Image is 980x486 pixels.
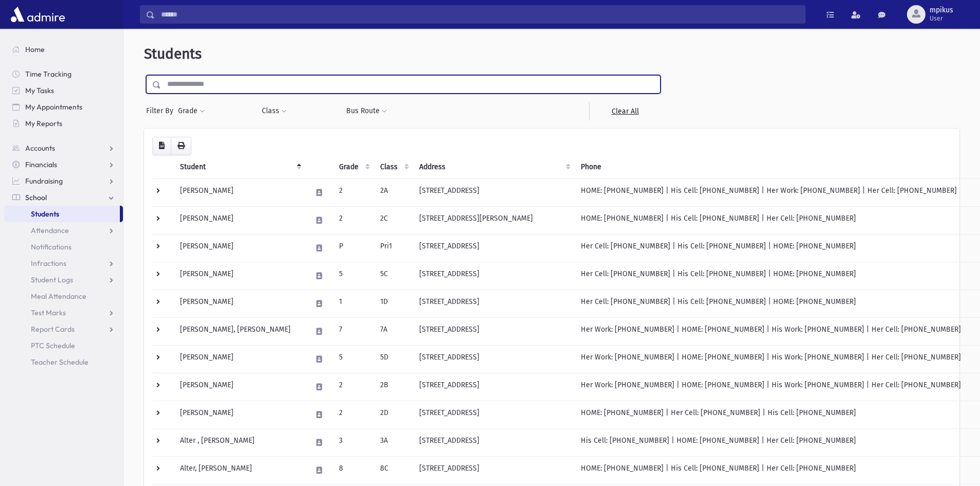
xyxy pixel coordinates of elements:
[25,160,57,169] span: Financials
[25,193,47,202] span: School
[374,345,413,373] td: 5D
[25,119,62,128] span: My Reports
[4,82,123,99] a: My Tasks
[333,456,374,484] td: 8
[413,234,575,262] td: [STREET_ADDRESS]
[333,428,374,456] td: 3
[374,290,413,317] td: 1D
[346,102,387,120] button: Bus Route
[374,428,413,456] td: 3A
[4,140,123,156] a: Accounts
[174,178,306,206] td: [PERSON_NAME]
[174,373,306,401] td: [PERSON_NAME]
[333,206,374,234] td: 2
[31,242,72,251] span: Notifications
[4,99,123,115] a: My Appointments
[25,45,45,54] span: Home
[374,373,413,401] td: 2B
[31,341,75,350] span: PTC Schedule
[333,234,374,262] td: P
[4,222,123,239] a: Attendance
[374,317,413,345] td: 7A
[4,354,123,370] a: Teacher Schedule
[25,102,82,112] span: My Appointments
[174,428,306,456] td: Alter , [PERSON_NAME]
[4,337,123,354] a: PTC Schedule
[31,292,86,301] span: Meal Attendance
[31,209,59,219] span: Students
[374,206,413,234] td: 2C
[374,234,413,262] td: Pri1
[4,272,123,288] a: Student Logs
[174,290,306,317] td: [PERSON_NAME]
[930,14,953,23] span: User
[4,66,123,82] a: Time Tracking
[413,345,575,373] td: [STREET_ADDRESS]
[174,155,306,179] th: Student: activate to sort column descending
[174,456,306,484] td: Alter, [PERSON_NAME]
[413,178,575,206] td: [STREET_ADDRESS]
[4,41,123,58] a: Home
[4,156,123,173] a: Financials
[261,102,287,120] button: Class
[413,401,575,428] td: [STREET_ADDRESS]
[4,115,123,132] a: My Reports
[333,155,374,179] th: Grade: activate to sort column ascending
[31,226,69,235] span: Attendance
[930,6,953,14] span: mpikus
[174,262,306,290] td: [PERSON_NAME]
[333,401,374,428] td: 2
[413,373,575,401] td: [STREET_ADDRESS]
[171,137,191,155] button: Print
[413,262,575,290] td: [STREET_ADDRESS]
[31,275,73,284] span: Student Logs
[333,373,374,401] td: 2
[31,325,75,334] span: Report Cards
[174,345,306,373] td: [PERSON_NAME]
[413,456,575,484] td: [STREET_ADDRESS]
[333,262,374,290] td: 5
[333,290,374,317] td: 1
[152,137,171,155] button: CSV
[8,4,67,25] img: AdmirePro
[174,234,306,262] td: [PERSON_NAME]
[25,143,55,153] span: Accounts
[4,239,123,255] a: Notifications
[413,428,575,456] td: [STREET_ADDRESS]
[4,255,123,272] a: Infractions
[374,401,413,428] td: 2D
[413,155,575,179] th: Address: activate to sort column ascending
[413,317,575,345] td: [STREET_ADDRESS]
[25,69,72,79] span: Time Tracking
[174,206,306,234] td: [PERSON_NAME]
[374,262,413,290] td: 5C
[374,178,413,206] td: 2A
[374,456,413,484] td: 8C
[4,304,123,321] a: Test Marks
[174,317,306,345] td: [PERSON_NAME], [PERSON_NAME]
[4,321,123,337] a: Report Cards
[177,102,205,120] button: Grade
[25,176,63,186] span: Fundraising
[144,45,202,62] span: Students
[4,189,123,206] a: School
[31,259,66,268] span: Infractions
[174,401,306,428] td: [PERSON_NAME]
[146,105,177,116] span: Filter By
[4,288,123,304] a: Meal Attendance
[333,317,374,345] td: 7
[589,102,661,120] a: Clear All
[31,357,88,367] span: Teacher Schedule
[4,206,120,222] a: Students
[333,345,374,373] td: 5
[155,5,805,24] input: Search
[413,206,575,234] td: [STREET_ADDRESS][PERSON_NAME]
[25,86,54,95] span: My Tasks
[413,290,575,317] td: [STREET_ADDRESS]
[374,155,413,179] th: Class: activate to sort column ascending
[333,178,374,206] td: 2
[4,173,123,189] a: Fundraising
[31,308,66,317] span: Test Marks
